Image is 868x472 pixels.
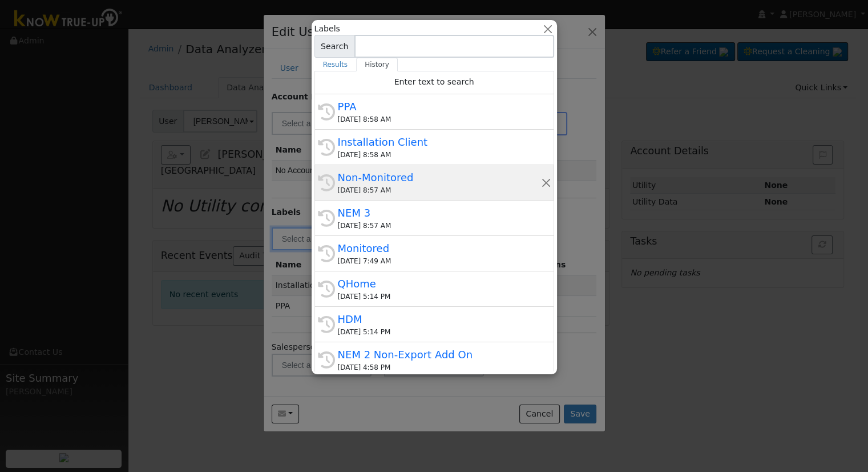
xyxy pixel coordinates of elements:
div: NEM 3 [338,205,541,221]
div: HDM [338,311,541,327]
div: NEM 2 Non-Export Add On [338,347,541,362]
i: History [318,103,335,121]
div: QHome [338,276,541,291]
i: History [318,316,335,333]
i: History [318,281,335,298]
div: Installation Client [338,134,541,150]
button: Remove this history [540,177,551,189]
div: [DATE] 8:58 AM [338,114,541,125]
i: History [318,245,335,262]
div: [DATE] 7:49 AM [338,256,541,266]
i: History [318,210,335,227]
span: Search [314,35,355,58]
div: PPA [338,99,541,114]
div: Non-Monitored [338,170,541,185]
span: Enter text to search [394,77,474,86]
div: [DATE] 4:58 PM [338,362,541,373]
i: History [318,139,335,156]
div: [DATE] 5:14 PM [338,291,541,302]
i: History [318,351,335,369]
div: [DATE] 8:57 AM [338,221,541,231]
a: Results [314,58,357,71]
div: Monitored [338,241,541,256]
a: History [356,58,398,71]
div: [DATE] 5:14 PM [338,327,541,337]
div: [DATE] 8:57 AM [338,185,541,195]
i: History [318,174,335,191]
div: [DATE] 8:58 AM [338,150,541,160]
